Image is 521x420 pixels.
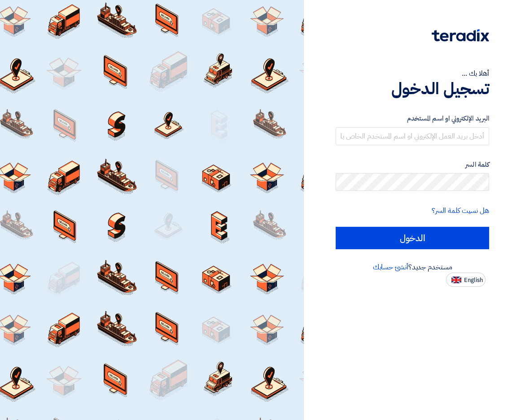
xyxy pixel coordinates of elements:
[336,127,489,145] input: أدخل بريد العمل الإلكتروني او اسم المستخدم الخاص بك ...
[446,273,486,287] button: English
[451,277,461,283] img: en-US.png
[336,262,489,273] div: مستخدم جديد؟
[432,205,489,216] a: هل نسيت كلمة السر؟
[464,277,483,283] span: English
[336,68,489,79] div: أهلا بك ...
[373,262,408,273] a: أنشئ حسابك
[336,160,489,170] label: كلمة السر
[336,79,489,99] h1: تسجيل الدخول
[336,113,489,124] label: البريد الإلكتروني او اسم المستخدم
[336,227,489,249] input: الدخول
[432,29,489,42] img: Teradix logo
